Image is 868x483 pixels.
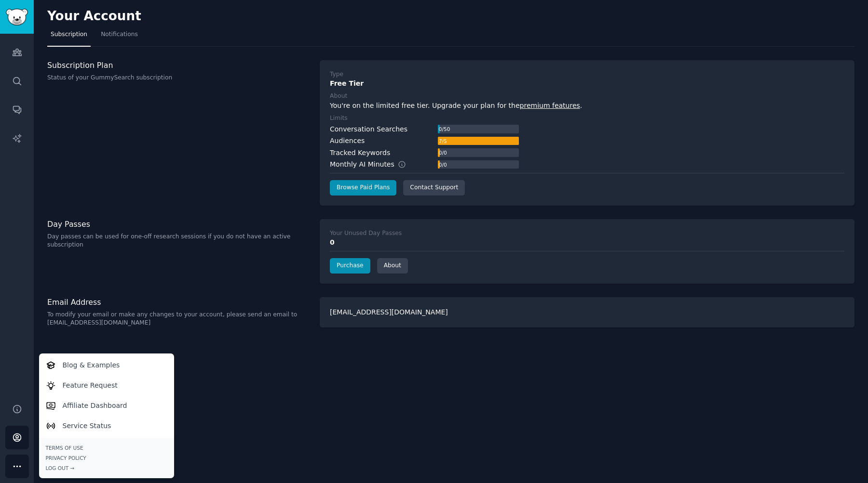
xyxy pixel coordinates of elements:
[438,160,448,169] div: 0 / 0
[51,30,87,39] span: Subscription
[330,159,416,170] div: Monthly AI Minutes
[47,219,310,229] h3: Day Passes
[46,444,167,451] a: Terms of Use
[330,258,370,274] a: Purchase
[330,92,347,101] div: About
[330,148,390,158] div: Tracked Keywords
[101,30,138,39] span: Notifications
[47,297,310,307] h3: Email Address
[403,180,465,196] a: Contact Support
[47,233,310,249] p: Day passes can be used for one-off research sessions if you do not have an active subscription
[41,375,172,395] a: Feature Request
[41,416,172,436] a: Service Status
[330,180,396,196] a: Browse Paid Plans
[63,401,127,411] p: Affiliate Dashboard
[320,297,854,327] div: [EMAIL_ADDRESS][DOMAIN_NAME]
[330,70,343,79] div: Type
[6,9,28,26] img: GummySearch logo
[330,237,844,248] div: 0
[520,102,580,109] a: premium features
[330,136,365,146] div: Audiences
[47,60,310,70] h3: Subscription Plan
[438,137,448,145] div: 7 / 5
[47,27,91,47] a: Subscription
[438,148,448,157] div: 0 / 0
[46,465,167,471] div: Log Out →
[330,124,407,134] div: Conversation Searches
[330,78,844,89] div: Free Tier
[41,395,172,416] a: Affiliate Dashboard
[47,311,310,327] p: To modify your email or make any changes to your account, please send an email to [EMAIL_ADDRESS]...
[47,74,310,82] p: Status of your GummySearch subscription
[330,229,402,238] div: Your Unused Day Passes
[377,258,408,274] a: About
[41,355,172,375] a: Blog & Examples
[330,101,844,111] div: You're on the limited free tier. Upgrade your plan for the .
[330,114,348,123] div: Limits
[63,360,120,370] p: Blog & Examples
[97,27,141,47] a: Notifications
[63,380,118,391] p: Feature Request
[438,125,451,133] div: 0 / 50
[46,455,167,461] a: Privacy Policy
[63,421,111,431] p: Service Status
[47,9,141,24] h2: Your Account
